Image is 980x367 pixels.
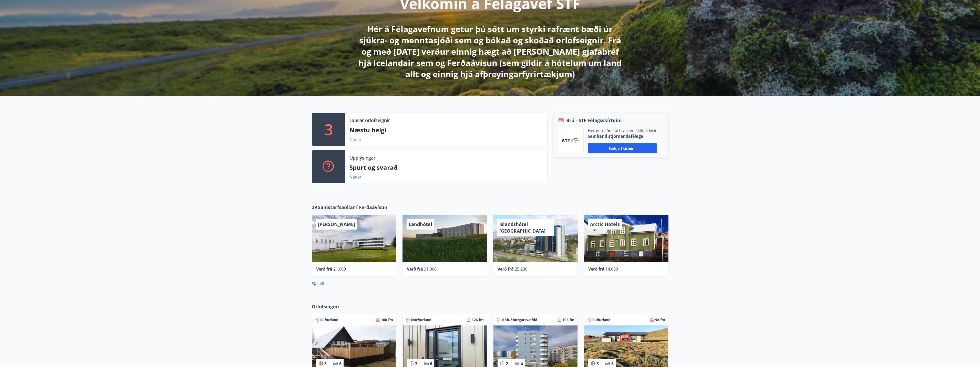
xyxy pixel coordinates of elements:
span: Arctic Hotels [590,221,620,227]
span: Orlofseignir [312,303,339,310]
span: 4 [521,361,523,366]
p: Næstu helgi [349,126,543,134]
p: Upplýsingar [349,154,375,161]
span: Íslandshótel [GEOGRAPHIC_DATA] [499,221,545,234]
span: Suðurland [592,317,611,322]
span: 105 fm [562,317,574,322]
img: vjCaq2fThgY3EUYqSgpjEiBg6WP39ov69hlhuPVN.png [562,138,580,143]
a: Nánar [349,174,362,180]
span: Suðurland [320,317,338,322]
span: Verð frá [588,266,604,272]
span: 21.000 [333,266,346,272]
span: 6 [430,361,432,366]
span: Verð frá [407,266,423,272]
span: 14.000 [605,266,618,272]
span: 6 [611,361,614,366]
span: [PERSON_NAME] [318,221,355,227]
span: 2 [506,361,508,366]
p: Hér á Félagavefnum getur þú sótt um styrki rafrænt bæði úr sjúkra- og menntasjóði sem og bókað og... [355,23,625,80]
span: 6 [339,361,342,366]
button: Sækja skírteini [588,143,657,153]
p: Samband stjórnendafélaga [588,133,657,139]
span: Norðurland [411,317,431,322]
span: 25.200 [515,266,527,272]
p: Spurt og svarað [349,163,543,172]
span: 3 [324,361,327,366]
span: Verð frá [498,266,514,272]
span: Brú - STF Félagsskírteini [566,117,622,124]
a: Nánar [349,137,362,142]
p: Lausar orlofseignir [349,117,390,124]
span: Höfuðborgarsvæðið [502,317,537,322]
span: Landhótel [409,221,432,227]
span: Samstarfsaðilar í Ferðaávísun [318,204,387,211]
span: Verð frá [316,266,332,272]
span: 98 fm [655,317,665,322]
span: 3 [415,361,417,366]
span: 100 fm [381,317,393,322]
span: 31.900 [424,266,437,272]
p: Hér geturðu sótt rafræn skilríki fyrir [588,128,657,133]
span: 3 [596,361,599,366]
span: 126 fm [472,317,484,322]
a: Sjá allt [312,281,324,286]
p: 3 [325,120,333,139]
span: 29 [312,204,317,211]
